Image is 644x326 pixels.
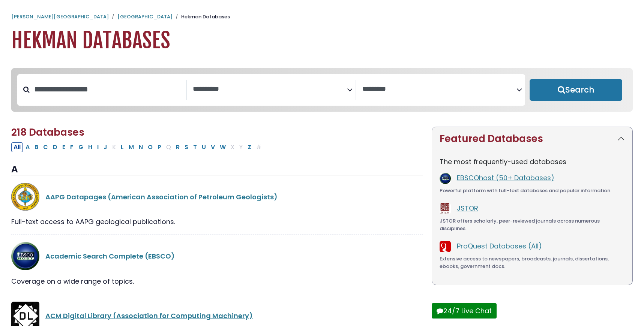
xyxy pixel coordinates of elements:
[11,142,264,151] div: Alpha-list to filter by first letter of database name
[218,142,228,152] button: Filter Results W
[530,79,622,101] button: Submit for Search Results
[193,85,347,93] textarea: Search
[137,142,145,152] button: Filter Results N
[173,13,230,21] li: Hekman Databases
[432,303,497,319] button: 24/7 Live Chat
[191,142,199,152] button: Filter Results T
[41,142,50,152] button: Filter Results C
[32,142,41,152] button: Filter Results B
[95,142,101,152] button: Filter Results I
[86,142,95,152] button: Filter Results H
[11,68,633,112] nav: Search filters
[182,142,191,152] button: Filter Results S
[23,142,32,152] button: Filter Results A
[11,28,633,53] h1: Hekman Databases
[45,311,253,320] a: ACM Digital Library (Association for Computing Machinery)
[11,276,423,286] div: Coverage on a wide range of topics.
[174,142,182,152] button: Filter Results R
[119,142,126,152] button: Filter Results L
[11,13,633,21] nav: breadcrumb
[457,241,542,251] a: ProQuest Databases (All)
[440,187,625,194] div: Powerful platform with full-text databases and popular information.
[209,142,217,152] button: Filter Results V
[440,217,625,232] div: JSTOR offers scholarly, peer-reviewed journals across numerous disciplines.
[126,142,136,152] button: Filter Results M
[11,164,423,175] h3: A
[457,203,478,213] a: JSTOR
[200,142,208,152] button: Filter Results U
[60,142,68,152] button: Filter Results E
[155,142,164,152] button: Filter Results P
[11,13,109,20] a: [PERSON_NAME][GEOGRAPHIC_DATA]
[245,142,254,152] button: Filter Results Z
[76,142,86,152] button: Filter Results G
[45,192,278,202] a: AAPG Datapages (American Association of Petroleum Geologists)
[362,85,516,93] textarea: Search
[457,173,554,182] a: EBSCOhost (50+ Databases)
[101,142,110,152] button: Filter Results J
[440,255,625,270] div: Extensive access to newspapers, broadcasts, journals, dissertations, ebooks, government docs.
[432,127,632,151] button: Featured Databases
[11,126,84,139] span: 218 Databases
[45,251,175,261] a: Academic Search Complete (EBSCO)
[146,142,155,152] button: Filter Results O
[30,83,186,96] input: Search database by title or keyword
[68,142,76,152] button: Filter Results F
[51,142,60,152] button: Filter Results D
[11,217,423,227] div: Full-text access to AAPG geological publications.
[11,142,23,152] button: All
[440,157,625,167] p: The most frequently-used databases
[117,13,173,20] a: [GEOGRAPHIC_DATA]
